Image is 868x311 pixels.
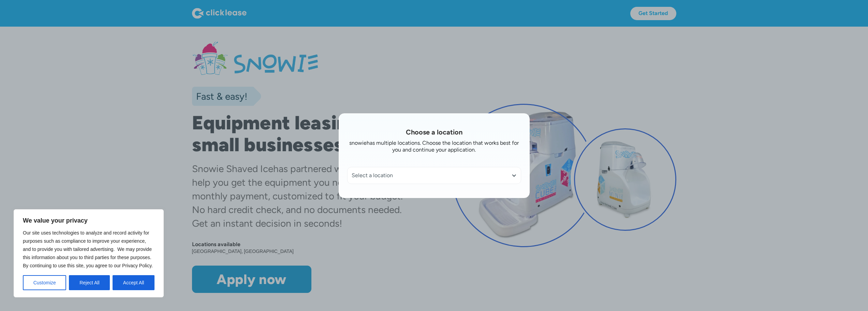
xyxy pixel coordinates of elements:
[348,167,521,184] div: Select a location
[23,216,155,225] p: We value your privacy
[349,140,367,146] div: snowie
[23,230,153,268] span: Our site uses technologies to analyze and record activity for purposes such as compliance to impr...
[352,172,517,179] div: Select a location
[23,275,66,290] button: Customize
[113,275,155,290] button: Accept All
[69,275,110,290] button: Reject All
[347,127,521,137] h1: Choose a location
[14,209,164,297] div: We value your privacy
[367,140,519,153] div: has multiple locations. Choose the location that works best for you and continue your application.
